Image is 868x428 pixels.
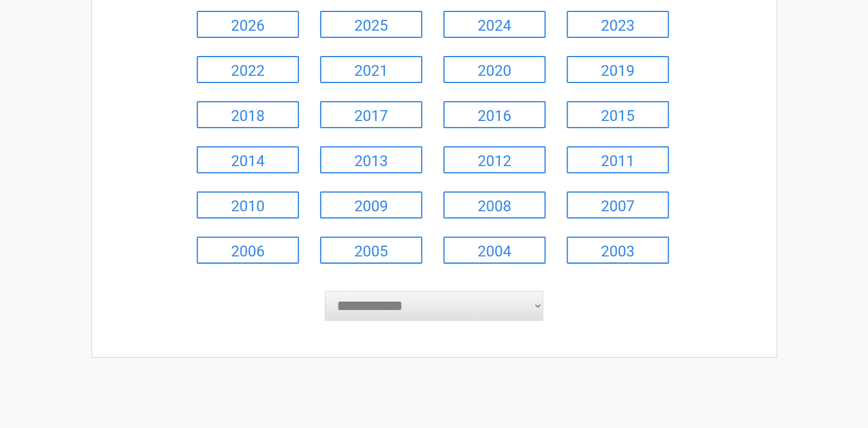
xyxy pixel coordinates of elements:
a: 2023 [567,11,669,38]
a: 2003 [567,237,669,264]
a: 2022 [197,56,299,83]
a: 2006 [197,237,299,264]
a: 2010 [197,191,299,219]
a: 2008 [443,191,546,219]
a: 2017 [320,101,422,128]
a: 2026 [197,11,299,38]
a: 2005 [320,237,422,264]
a: 2015 [567,101,669,128]
a: 2011 [567,146,669,173]
a: 2009 [320,191,422,219]
a: 2016 [443,101,546,128]
a: 2012 [443,146,546,173]
a: 2014 [197,146,299,173]
a: 2021 [320,56,422,83]
a: 2007 [567,191,669,219]
a: 2004 [443,237,546,264]
a: 2025 [320,11,422,38]
a: 2024 [443,11,546,38]
a: 2019 [567,56,669,83]
a: 2020 [443,56,546,83]
a: 2018 [197,101,299,128]
a: 2013 [320,146,422,173]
